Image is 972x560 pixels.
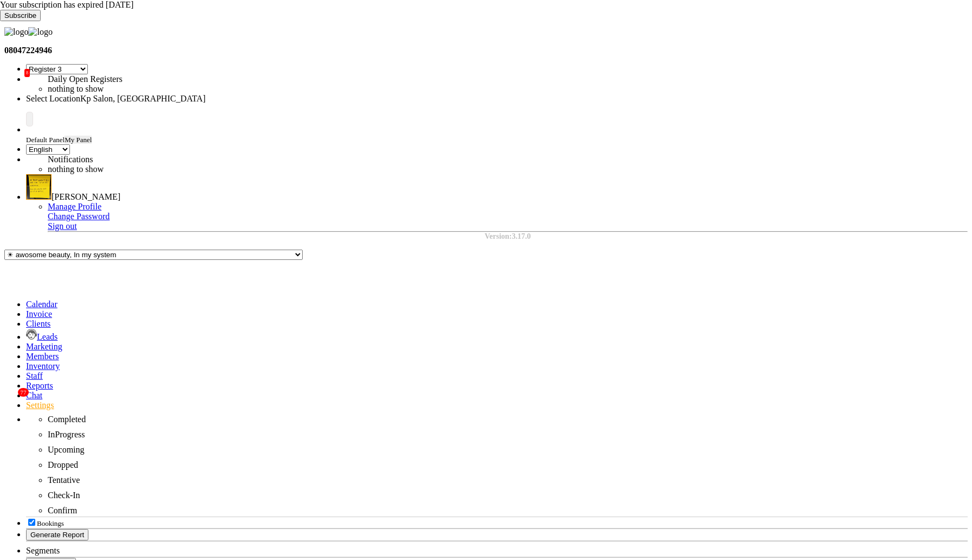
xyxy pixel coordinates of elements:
[48,74,319,84] div: Daily Open Registers
[26,342,62,351] a: Marketing
[26,546,60,555] span: Segments
[26,136,65,144] span: Default Panel
[48,202,101,211] a: Manage Profile
[26,352,59,361] a: Members
[52,192,120,201] span: [PERSON_NAME]
[48,445,85,454] span: Upcoming
[48,475,80,485] span: Tentative
[37,332,57,341] span: Leads
[18,388,29,397] span: 77
[48,430,85,439] span: InProgress
[26,400,54,410] a: Settings
[26,371,43,380] a: Staff
[26,391,42,400] span: Chat
[26,529,88,540] button: Generate Report
[48,155,319,164] div: Notifications
[48,164,319,174] li: nothing to show
[48,460,78,469] span: Dropped
[26,332,57,341] a: Leads
[48,415,86,424] span: Completed
[26,174,52,200] img: Vidhi
[26,300,57,309] a: Calendar
[48,506,77,515] span: Confirm
[48,221,77,231] a: Sign out
[28,27,52,37] img: logo
[4,46,52,55] b: 08047224946
[4,27,28,37] img: logo
[26,381,53,390] a: Reports
[48,232,968,241] div: Version:3.17.0
[26,361,60,371] a: Inventory
[26,319,50,328] a: Clients
[48,84,319,94] li: nothing to show
[37,519,64,527] span: Bookings
[24,69,30,77] span: 8
[65,136,92,144] span: My Panel
[48,212,110,221] a: Change Password
[48,491,80,500] span: Check-In
[26,391,42,400] a: 77Chat
[26,309,52,319] a: Invoice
